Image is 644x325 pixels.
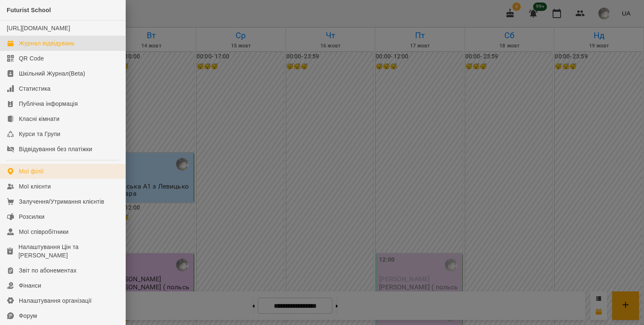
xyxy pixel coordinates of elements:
div: Фінанси [19,281,41,290]
div: QR Code [19,54,44,63]
div: Мої співробітники [19,228,69,236]
span: Futurist School [7,7,51,13]
div: Відвідування без платіжки [19,145,92,153]
div: Шкільний Журнал(Beta) [19,69,85,78]
div: Статистика [19,84,51,93]
div: Публічна інформація [19,100,78,108]
div: Налаштування організації [19,296,92,305]
div: Журнал відвідувань [19,39,75,47]
div: Курси та Групи [19,130,60,138]
div: Мої філії [19,167,44,176]
div: Розсилки [19,212,44,221]
div: Залучення/Утримання клієнтів [19,197,104,206]
a: [URL][DOMAIN_NAME] [7,25,70,31]
div: Налаштування Цін та [PERSON_NAME] [18,243,119,259]
div: Форум [19,312,37,320]
div: Мої клієнти [19,182,51,191]
div: Звіт по абонементах [19,266,77,275]
div: Класні кімнати [19,115,60,123]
